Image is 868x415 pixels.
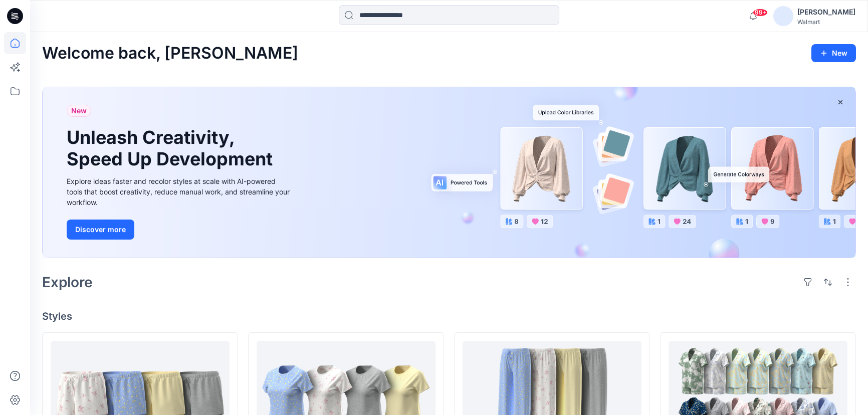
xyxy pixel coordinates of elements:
div: [PERSON_NAME] [797,6,855,18]
span: New [71,105,87,117]
h2: Explore [42,274,93,290]
div: Walmart [797,18,855,26]
img: avatar [773,6,793,26]
a: Discover more [67,220,292,240]
button: Discover more [67,220,134,240]
h1: Unleash Creativity, Speed Up Development [67,127,277,170]
span: 99+ [753,9,768,17]
h4: Styles [42,310,856,322]
h2: Welcome back, [PERSON_NAME] [42,44,298,63]
button: New [811,44,856,62]
div: Explore ideas faster and recolor styles at scale with AI-powered tools that boost creativity, red... [67,176,292,207]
